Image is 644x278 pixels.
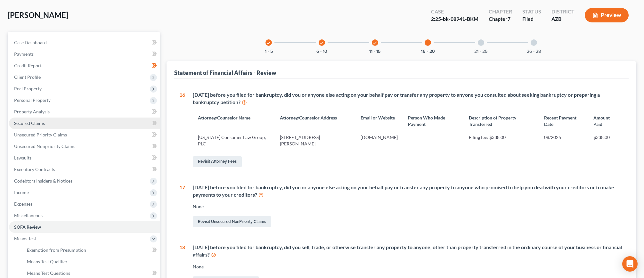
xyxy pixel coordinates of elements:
a: SOFA Review [9,221,160,233]
a: Credit Report [9,60,160,71]
th: Attorney/Counselor Name [193,111,275,131]
button: 1 - 5 [265,49,273,54]
a: Means Test Qualifier [22,256,160,267]
th: Amount Paid [588,111,624,131]
span: Income [14,190,29,195]
span: Credit Report [14,63,42,68]
td: $338.00 [588,131,624,150]
a: Executory Contracts [9,164,160,175]
div: Case [431,8,478,15]
a: Lawsuits [9,152,160,164]
span: Exemption from Presumption [27,247,86,253]
td: [DOMAIN_NAME] [355,131,403,150]
span: Lawsuits [14,155,31,160]
th: Person Who Made Payment [403,111,464,131]
span: Means Test Qualifier [27,259,68,264]
button: 21 - 25 [474,49,487,54]
button: 16 - 20 [421,49,435,54]
span: Case Dashboard [14,40,47,45]
span: Payments [14,51,34,57]
div: Chapter [489,8,512,15]
a: Property Analysis [9,106,160,118]
i: check [373,41,377,45]
th: Attorney/Counselor Address [275,111,356,131]
div: Chapter [489,15,512,23]
span: Personal Property [14,97,51,103]
span: Real Property [14,86,42,91]
div: None [193,264,624,270]
span: Miscellaneous [14,213,43,218]
a: Payments [9,48,160,60]
div: Open Intercom Messenger [622,256,638,272]
a: Unsecured Priority Claims [9,129,160,141]
span: Codebtors Insiders & Notices [14,178,72,184]
span: 7 [508,16,510,22]
button: 26 - 28 [527,49,541,54]
a: Exemption from Presumption [22,244,160,256]
a: Secured Claims [9,118,160,129]
div: [DATE] before you filed for bankruptcy, did you or anyone else acting on your behalf pay or trans... [193,184,624,199]
a: Revisit Unsecured NonPriority Claims [193,216,271,227]
span: Client Profile [14,74,41,80]
div: None [193,203,624,210]
div: [DATE] before you filed for bankruptcy, did you or anyone else acting on your behalf pay or trans... [193,91,624,106]
button: Preview [585,8,629,22]
td: [STREET_ADDRESS][PERSON_NAME] [275,131,356,150]
th: Recent Payment Date [539,111,588,131]
span: Property Analysis [14,109,50,114]
a: Revisit Attorney Fees [193,156,242,167]
div: Statement of Financial Affairs - Review [174,69,276,77]
td: [US_STATE] Consumer Law Group, PLC [193,131,275,150]
div: Filed [522,15,541,23]
div: 2:25-bk-08941-BKM [431,15,478,23]
span: Means Test [14,236,36,241]
span: [PERSON_NAME] [8,10,68,20]
button: 6 - 10 [316,49,327,54]
div: 17 [179,184,185,229]
span: Secured Claims [14,120,45,126]
td: 08/2025 [539,131,588,150]
td: Filing fee: $338.00 [464,131,539,150]
th: Email or Website [355,111,403,131]
div: Status [522,8,541,15]
div: [DATE] before you filed for bankruptcy, did you sell, trade, or otherwise transfer any property t... [193,244,624,258]
a: Unsecured Nonpriority Claims [9,141,160,152]
span: SOFA Review [14,224,41,230]
th: Description of Property Transferred [464,111,539,131]
a: Case Dashboard [9,37,160,48]
span: Unsecured Priority Claims [14,132,67,137]
button: 11 - 15 [369,49,380,54]
span: Means Test Questions [27,270,70,276]
span: Expenses [14,201,32,207]
span: Executory Contracts [14,167,55,172]
span: Unsecured Nonpriority Claims [14,143,75,149]
div: 16 [179,91,185,168]
div: District [551,8,575,15]
div: AZB [551,15,575,23]
i: check [266,41,271,45]
i: check [320,41,324,45]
